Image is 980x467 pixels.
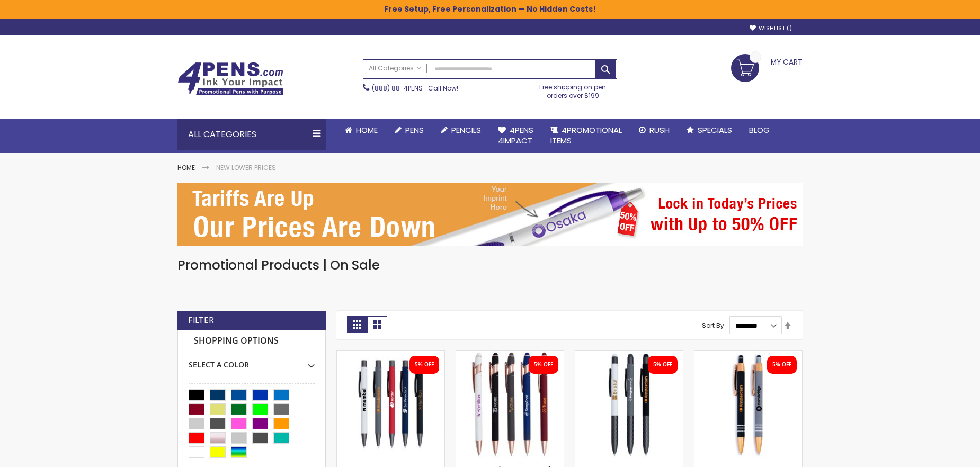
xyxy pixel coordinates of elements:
span: Rush [649,124,670,136]
div: Select A Color [189,352,315,370]
span: Pens [405,124,424,136]
div: 5% OFF [534,361,553,369]
strong: Shopping Options [189,330,315,353]
span: Specials [698,124,732,136]
a: Personalized Recycled Fleetwood Satin Soft Touch Gel Click Pen [337,350,444,359]
div: 5% OFF [415,361,434,369]
a: Wishlist [750,24,792,32]
span: Home [356,124,378,136]
div: All Categories [177,119,326,150]
a: Custom Recycled Fleetwood Stylus Satin Soft Touch Gel Click Pen [575,350,683,359]
a: Blog [741,119,778,142]
strong: Grid [347,316,367,333]
img: Personalized Copper Penny Stylus Satin Soft Touch Click Metal Pen [694,351,802,458]
strong: Filter [188,315,214,326]
div: 5% OFF [653,361,672,369]
img: 4Pens Custom Pens and Promotional Products [177,62,283,96]
div: Free shipping on pen orders over $199 [529,79,618,100]
span: 4Pens 4impact [498,124,533,146]
strong: New Lower Prices [216,163,276,172]
a: Pencils [432,119,489,142]
a: Personalized Copper Penny Stylus Satin Soft Touch Click Metal Pen [694,350,802,359]
img: New Lower Prices [177,183,803,246]
a: Home [336,119,386,142]
a: 4PROMOTIONALITEMS [542,119,630,153]
span: Blog [749,124,770,136]
img: Personalized Recycled Fleetwood Satin Soft Touch Gel Click Pen [337,351,444,458]
span: All Categories [369,64,422,73]
img: Custom Recycled Fleetwood Stylus Satin Soft Touch Gel Click Pen [575,351,683,458]
label: Sort By [702,321,724,330]
a: 4Pens4impact [489,119,542,153]
a: Specials [678,119,741,142]
a: Custom Lexi Rose Gold Stylus Soft Touch Recycled Aluminum Pen [456,350,564,359]
a: Home [177,163,195,172]
a: (888) 88-4PENS [372,84,423,93]
h1: Promotional Products | On Sale [177,257,803,274]
a: All Categories [363,60,427,77]
span: Pencils [451,124,481,136]
div: 5% OFF [772,361,791,369]
a: Rush [630,119,678,142]
img: Custom Lexi Rose Gold Stylus Soft Touch Recycled Aluminum Pen [456,351,564,458]
span: - Call Now! [372,84,458,93]
a: Pens [386,119,432,142]
span: 4PROMOTIONAL ITEMS [550,124,622,146]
